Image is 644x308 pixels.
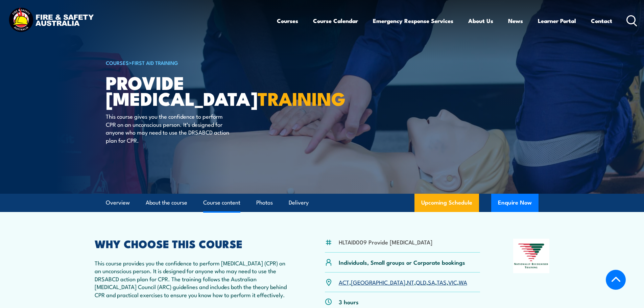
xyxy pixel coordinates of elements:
[339,258,465,266] p: Individuals, Small groups or Corporate bookings
[591,12,612,30] a: Contact
[95,259,292,299] p: This course provides you the confidence to perform [MEDICAL_DATA] (CPR) on an unconscious person....
[339,238,432,246] li: HLTAID009 Provide [MEDICAL_DATA]
[106,112,229,144] p: This course gives you the confidence to perform CPR on an unconscious person. It’s designed for a...
[437,278,447,286] a: TAS
[491,194,539,212] button: Enquire Now
[351,278,405,286] a: [GEOGRAPHIC_DATA]
[448,278,457,286] a: VIC
[106,58,273,67] h6: >
[339,298,359,306] p: 3 hours
[203,194,240,212] a: Course content
[468,12,493,30] a: About Us
[289,194,309,212] a: Delivery
[256,194,273,212] a: Photos
[428,278,435,286] a: SA
[407,278,414,286] a: NT
[106,59,129,66] a: COURSES
[146,194,187,212] a: About the course
[258,84,345,112] strong: TRAINING
[508,12,523,30] a: News
[132,59,178,66] a: First Aid Training
[106,194,130,212] a: Overview
[513,239,550,273] img: Nationally Recognised Training logo.
[106,74,273,106] h1: Provide [MEDICAL_DATA]
[339,278,349,286] a: ACT
[538,12,576,30] a: Learner Portal
[95,239,292,248] h2: WHY CHOOSE THIS COURSE
[373,12,453,30] a: Emergency Response Services
[339,278,467,286] p: , , , , , , ,
[277,12,298,30] a: Courses
[459,278,467,286] a: WA
[416,278,426,286] a: QLD
[313,12,358,30] a: Course Calendar
[414,194,479,212] a: Upcoming Schedule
